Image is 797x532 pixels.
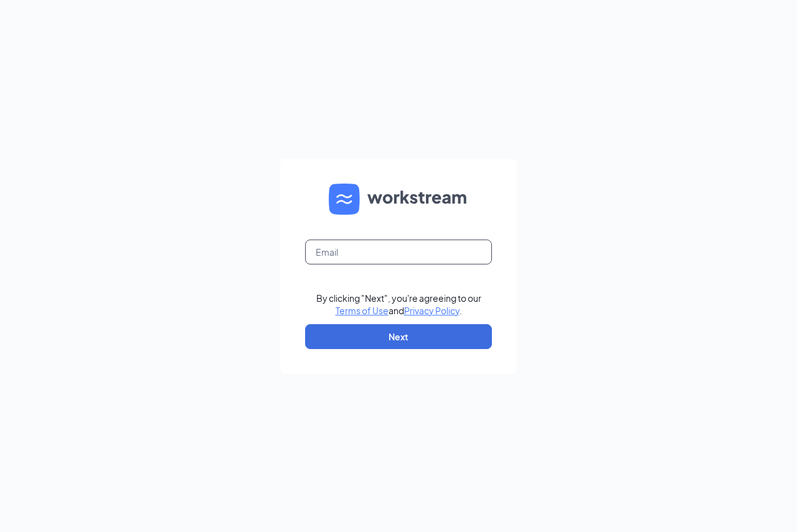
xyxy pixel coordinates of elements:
[336,305,389,316] a: Terms of Use
[305,324,492,349] button: Next
[316,292,481,317] div: By clicking "Next", you're agreeing to our and .
[404,305,460,316] a: Privacy Policy
[305,240,492,264] input: Email
[329,184,468,215] img: WS logo and Workstream text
